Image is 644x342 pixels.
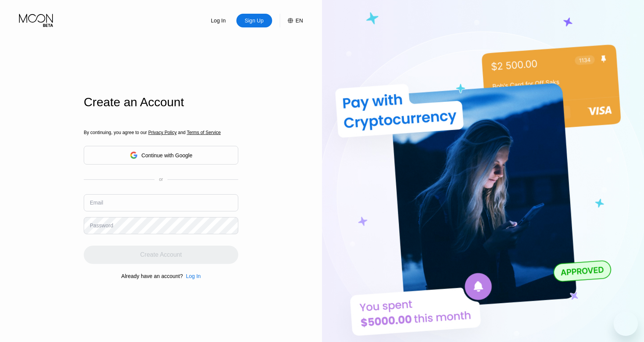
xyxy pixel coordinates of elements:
[148,130,177,135] span: Privacy Policy
[84,95,238,109] div: Create an Account
[244,17,265,24] div: Sign Up
[183,273,201,279] div: Log In
[186,273,201,279] div: Log In
[84,146,238,165] div: Continue with Google
[121,273,183,279] div: Already have an account?
[159,177,163,182] div: or
[177,130,187,135] span: and
[84,130,238,135] div: By continuing, you agree to our
[236,14,272,27] div: Sign Up
[142,152,193,158] div: Continue with Google
[201,14,236,27] div: Log In
[296,18,303,24] div: EN
[90,200,103,206] div: Email
[614,312,638,336] iframe: 启动消息传送窗口的按钮
[280,14,303,27] div: EN
[210,17,226,24] div: Log In
[187,130,221,135] span: Terms of Service
[90,222,113,229] div: Password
